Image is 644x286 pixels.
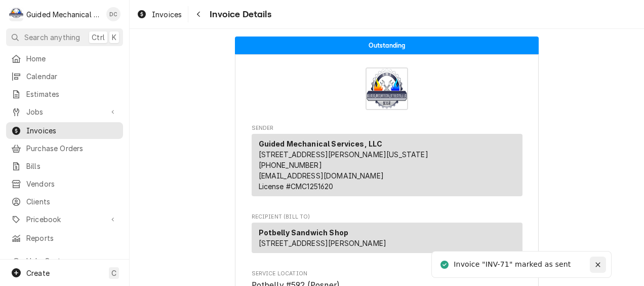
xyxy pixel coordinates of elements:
span: Invoices [26,125,118,136]
a: Estimates [6,86,123,102]
span: Bills [26,161,118,171]
button: Navigate back [190,6,207,22]
span: Sender [252,124,522,132]
div: Guided Mechanical Services, LLC's Avatar [9,7,23,21]
span: Invoices [152,9,182,20]
div: Guided Mechanical Services, LLC [26,9,101,20]
a: Go to Jobs [6,103,123,120]
a: Go to Pricebook [6,211,123,228]
strong: Potbelly Sandwich Shop [259,228,349,237]
a: Invoices [6,122,123,139]
a: Go to Help Center [6,253,123,269]
button: Search anythingCtrlK [6,28,123,46]
a: Home [6,50,123,67]
span: Vendors [26,178,118,189]
span: Search anything [24,32,80,43]
img: Logo [366,67,408,110]
span: Service Location [252,270,522,278]
div: DC [106,7,120,21]
a: Purchase Orders [6,140,123,157]
span: Create [26,269,50,277]
span: Help Center [26,256,117,266]
span: Purchase Orders [26,143,118,154]
span: [STREET_ADDRESS][PERSON_NAME] [259,239,387,247]
a: [PHONE_NUMBER] [259,161,322,169]
div: Sender [252,134,522,196]
a: Reports [6,230,123,246]
div: Invoice Sender [252,124,522,201]
div: Sender [252,134,522,200]
div: G [9,7,23,21]
a: [EMAIL_ADDRESS][DOMAIN_NAME] [259,171,384,180]
span: Calendar [26,71,118,82]
div: Daniel Cornell's Avatar [106,7,120,21]
span: Recipient (Bill To) [252,213,522,221]
span: [STREET_ADDRESS][PERSON_NAME][US_STATE] [259,150,428,159]
div: Status [235,37,539,54]
span: Pricebook [26,214,103,225]
span: License # CMC1251620 [259,182,334,191]
span: Home [26,53,118,64]
span: K [112,32,116,43]
span: C [111,268,116,278]
a: Bills [6,158,123,174]
a: Vendors [6,175,123,192]
span: Jobs [26,106,103,117]
span: Ctrl [92,32,105,43]
strong: Guided Mechanical Services, LLC [259,139,383,148]
div: Invoice Recipient [252,213,522,258]
a: Clients [6,193,123,210]
div: Recipient (Bill To) [252,223,522,253]
span: Invoice Details [207,8,271,21]
div: Recipient (Bill To) [252,223,522,257]
a: Calendar [6,68,123,85]
div: Invoice "INV-71" marked as sent [454,259,572,270]
span: Outstanding [369,42,406,49]
span: Clients [26,196,118,207]
span: Reports [26,233,118,243]
span: Estimates [26,89,118,99]
a: Invoices [133,6,186,23]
